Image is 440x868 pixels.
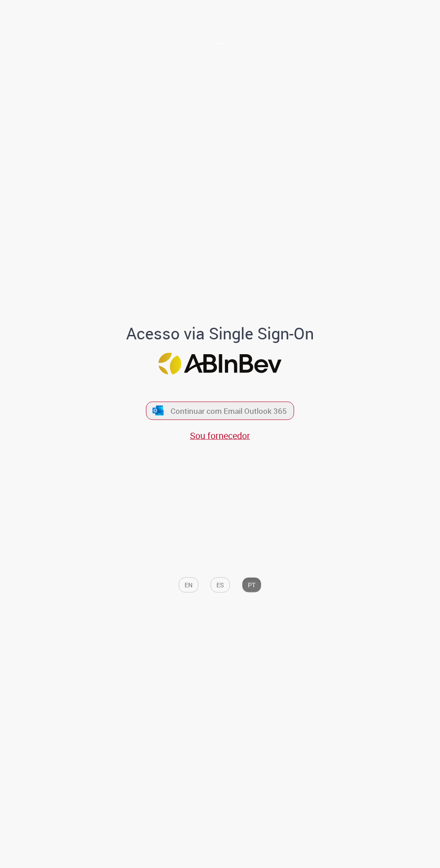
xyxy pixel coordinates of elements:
[152,406,164,415] img: ícone Azure/Microsoft 360
[58,324,382,342] h1: Acesso via Single Sign-On
[171,406,287,416] span: Continuar com Email Outlook 365
[211,577,230,592] button: ES
[146,401,294,420] button: ícone Azure/Microsoft 360 Continuar com Email Outlook 365
[190,430,250,442] a: Sou fornecedor
[158,353,282,375] img: Logo ABInBev
[179,577,198,592] button: EN
[242,577,261,592] button: PT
